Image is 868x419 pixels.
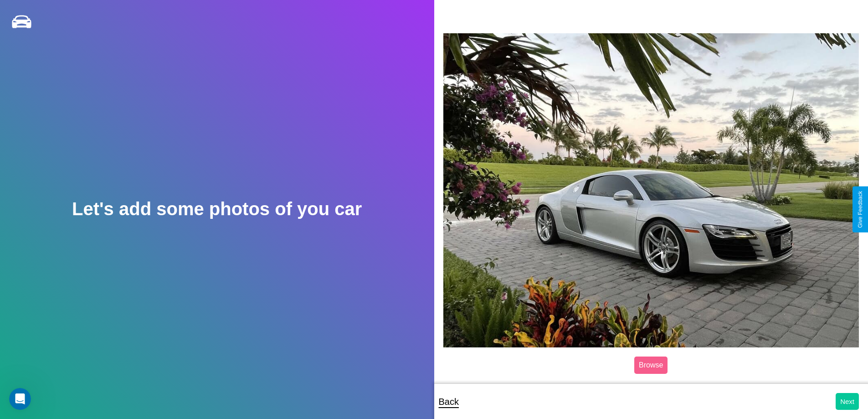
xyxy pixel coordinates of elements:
[443,33,859,347] img: posted
[9,388,31,410] iframe: Intercom live chat
[72,199,362,219] h2: Let's add some photos of you car
[857,191,863,228] div: Give Feedback
[836,393,859,410] button: Next
[634,357,668,374] label: Browse
[439,393,459,410] p: Back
